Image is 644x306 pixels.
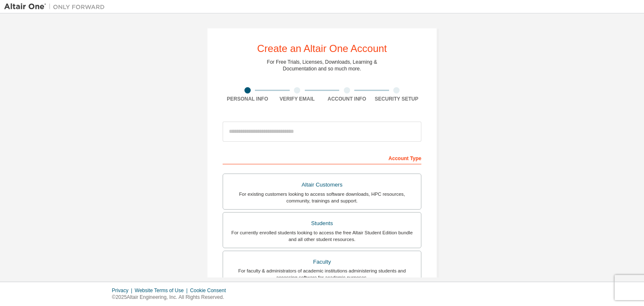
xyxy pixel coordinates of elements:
[112,294,231,301] p: © 2025 Altair Engineering, Inc. All Rights Reserved.
[322,96,372,102] div: Account Info
[228,179,416,191] div: Altair Customers
[228,218,416,229] div: Students
[135,287,190,294] div: Website Terms of Use
[228,256,416,268] div: Faculty
[4,3,109,11] img: Altair One
[228,191,416,204] div: For existing customers looking to access software downloads, HPC resources, community, trainings ...
[190,287,231,294] div: Cookie Consent
[372,96,422,102] div: Security Setup
[112,287,135,294] div: Privacy
[223,151,421,164] div: Account Type
[228,229,416,243] div: For currently enrolled students looking to access the free Altair Student Edition bundle and all ...
[273,96,322,102] div: Verify Email
[223,96,273,102] div: Personal Info
[228,267,416,281] div: For faculty & administrators of academic institutions administering students and accessing softwa...
[257,44,387,54] div: Create an Altair One Account
[267,59,377,72] div: For Free Trials, Licenses, Downloads, Learning & Documentation and so much more.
